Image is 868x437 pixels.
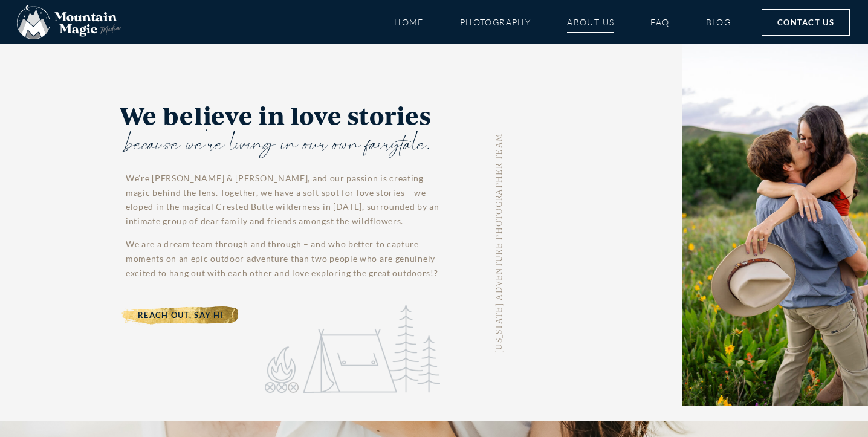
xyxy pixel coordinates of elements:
[460,11,531,33] a: Photography
[120,301,235,329] a: Reach Out, Say Hi →
[126,237,440,280] p: We are a dream team through and through – and who better to capture moments on an epic outdoor ad...
[394,11,731,33] nav: Menu
[120,102,440,129] h2: We believe in love stories
[17,5,121,40] img: Mountain Magic Media photography logo Crested Butte Photographer
[762,9,850,36] a: Contact Us
[706,11,731,33] a: Blog
[567,11,614,33] a: About Us
[126,171,440,228] p: We’re [PERSON_NAME] & [PERSON_NAME], and our passion is creating magic behind the lens. Together,...
[650,11,669,33] a: FAQ
[394,11,424,33] a: Home
[126,132,440,158] div: because we're living in our own fairytale.
[777,16,834,29] span: Contact Us
[138,308,235,322] span: Reach Out, Say Hi →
